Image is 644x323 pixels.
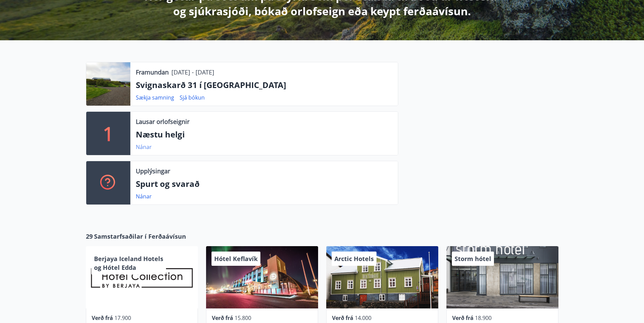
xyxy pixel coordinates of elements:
span: Verð frá [212,314,233,322]
span: Verð frá [332,314,353,322]
span: Verð frá [452,314,474,322]
a: Nánar [136,193,152,200]
span: Verð frá [92,314,113,322]
span: 29 [86,232,93,241]
span: Arctic Hotels [334,255,374,263]
p: Upplýsingar [136,167,170,175]
a: Sækja samning [136,94,174,101]
span: Hótel Keflavík [214,255,258,263]
p: Næstu helgi [136,129,392,140]
p: Svignaskarð 31 í [GEOGRAPHIC_DATA] [136,79,392,91]
p: Spurt og svarað [136,178,392,190]
span: Samstarfsaðilar í Ferðaávísun [94,232,186,241]
span: Berjaya Iceland Hotels og Hótel Edda [94,255,163,272]
a: Sjá bókun [180,94,205,101]
span: 15.800 [235,314,251,322]
span: 17.900 [114,314,131,322]
a: Nánar [136,143,152,151]
p: 1 [103,121,114,146]
span: 18.900 [475,314,492,322]
p: Lausar orlofseignir [136,117,189,126]
p: [DATE] - [DATE] [171,68,214,77]
p: Framundan [136,68,169,77]
span: 14.000 [355,314,371,322]
span: Storm hótel [455,255,491,263]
